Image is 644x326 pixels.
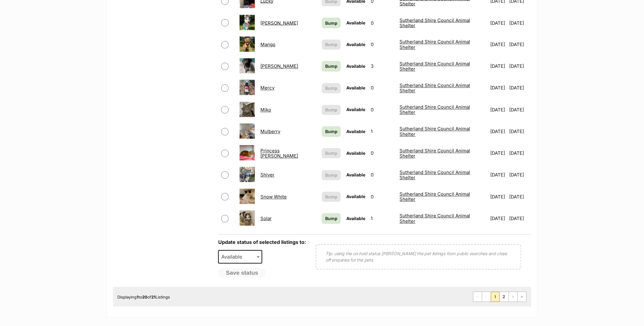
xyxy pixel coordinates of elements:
[400,61,470,72] a: Sutherland Shire Council Animal Shelter
[510,56,531,77] td: [DATE]
[482,292,491,302] span: Previous page
[325,129,337,135] span: Bump
[322,170,341,180] button: Bump
[260,107,271,113] a: Miko
[325,216,337,222] span: Bump
[368,13,397,34] td: 0
[346,64,365,69] span: Available
[488,13,509,34] td: [DATE]
[400,213,470,224] a: Sutherland Shire Council Animal Shelter
[346,85,365,91] span: Available
[368,78,397,99] td: 0
[368,208,397,229] td: 1
[488,208,509,229] td: [DATE]
[491,292,500,302] span: Page 1
[400,17,470,28] a: Sutherland Shire Council Animal Shelter
[260,129,280,135] a: Mulberry
[346,129,365,134] span: Available
[368,56,397,77] td: 3
[322,126,341,137] a: Bump
[400,104,470,115] a: Sutherland Shire Council Animal Shelter
[400,148,470,159] a: Sutherland Shire Council Animal Shelter
[488,187,509,208] td: [DATE]
[325,172,337,179] span: Bump
[488,56,509,77] td: [DATE]
[260,148,298,159] a: Princess [PERSON_NAME]
[142,295,148,300] strong: 20
[368,34,397,55] td: 0
[400,83,470,94] a: Sutherland Shire Council Animal Shelter
[152,295,156,300] strong: 21
[400,39,470,50] a: Sutherland Shire Council Animal Shelter
[322,213,341,224] a: Bump
[510,78,531,99] td: [DATE]
[510,208,531,229] td: [DATE]
[118,295,170,300] span: Displaying to of Listings
[488,165,509,186] td: [DATE]
[500,292,509,302] a: Page 2
[346,172,365,178] span: Available
[509,292,517,302] a: Next page
[518,292,526,302] a: Last page
[218,268,266,278] button: Save status
[368,100,397,121] td: 0
[325,150,337,157] span: Bump
[510,13,531,34] td: [DATE]
[219,253,248,261] span: Available
[488,143,509,164] td: [DATE]
[346,194,365,199] span: Available
[488,121,509,142] td: [DATE]
[218,250,262,264] span: Available
[325,107,337,113] span: Bump
[260,194,287,200] a: Snow White
[488,100,509,121] td: [DATE]
[322,148,341,158] button: Bump
[325,20,337,26] span: Bump
[322,192,341,202] button: Bump
[473,292,527,302] nav: Pagination
[510,187,531,208] td: [DATE]
[400,126,470,137] a: Sutherland Shire Council Animal Shelter
[346,107,365,112] span: Available
[368,187,397,208] td: 0
[322,18,341,28] a: Bump
[322,61,341,72] a: Bump
[346,42,365,47] span: Available
[510,121,531,142] td: [DATE]
[260,85,274,91] a: Mercy
[346,216,365,221] span: Available
[260,63,298,69] a: [PERSON_NAME]
[325,63,337,70] span: Bump
[260,172,274,178] a: Shiver
[488,34,509,55] td: [DATE]
[326,251,511,263] p: Tip: using the on hold status [PERSON_NAME] the pet listings from public searches and close off e...
[325,85,337,92] span: Bump
[137,295,139,300] strong: 1
[260,20,298,26] a: [PERSON_NAME]
[346,20,365,25] span: Available
[260,216,272,222] a: Solar
[510,143,531,164] td: [DATE]
[510,165,531,186] td: [DATE]
[510,100,531,121] td: [DATE]
[510,34,531,55] td: [DATE]
[368,121,397,142] td: 1
[400,170,470,181] a: Sutherland Shire Council Animal Shelter
[322,40,341,50] button: Bump
[368,165,397,186] td: 0
[260,42,275,48] a: Mango
[218,239,306,245] label: Update status of selected listings to:
[325,42,337,48] span: Bump
[322,105,341,115] button: Bump
[488,78,509,99] td: [DATE]
[368,143,397,164] td: 0
[325,194,337,200] span: Bump
[346,151,365,156] span: Available
[322,83,341,93] button: Bump
[400,191,470,202] a: Sutherland Shire Council Animal Shelter
[473,292,482,302] span: First page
